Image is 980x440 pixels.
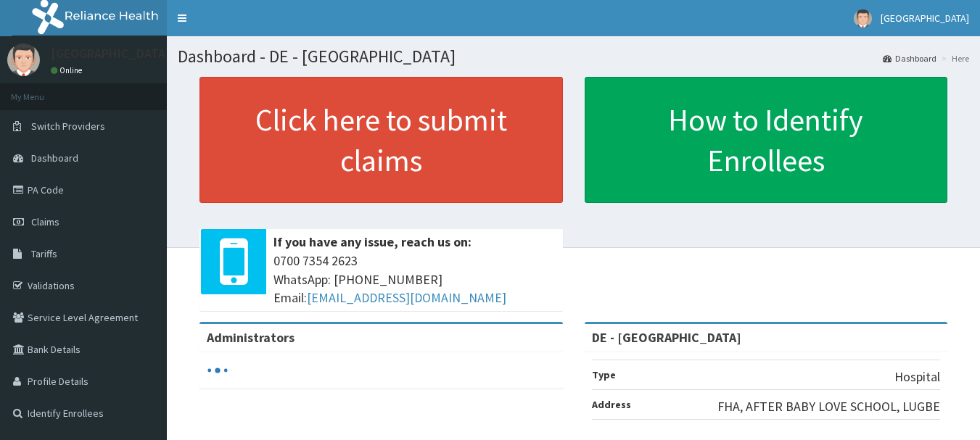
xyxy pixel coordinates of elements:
span: [GEOGRAPHIC_DATA] [881,12,969,25]
span: 0700 7354 2623 WhatsApp: [PHONE_NUMBER] Email: [273,252,556,307]
p: FHA, AFTER BABY LOVE SCHOOL, LUGBE [717,397,940,416]
b: If you have any issue, reach us on: [273,233,472,250]
span: Tariffs [31,247,57,260]
img: User Image [7,43,40,76]
svg: audio-loading [207,360,228,381]
p: [GEOGRAPHIC_DATA] [51,47,170,60]
b: Type [592,368,616,381]
a: How to Identify Enrollees [585,77,948,203]
b: Address [592,398,631,411]
a: Click here to submit claims [199,77,563,203]
a: Online [51,65,86,75]
p: Hospital [894,368,940,386]
a: Dashboard [883,52,936,65]
span: Claims [31,215,59,228]
b: Administrators [207,329,295,346]
strong: DE - [GEOGRAPHIC_DATA] [592,329,741,346]
a: [EMAIL_ADDRESS][DOMAIN_NAME] [307,289,506,306]
img: User Image [854,9,872,28]
span: Switch Providers [31,120,105,133]
span: Dashboard [31,151,78,165]
li: Here [938,52,969,65]
h1: Dashboard - DE - [GEOGRAPHIC_DATA] [178,47,969,66]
